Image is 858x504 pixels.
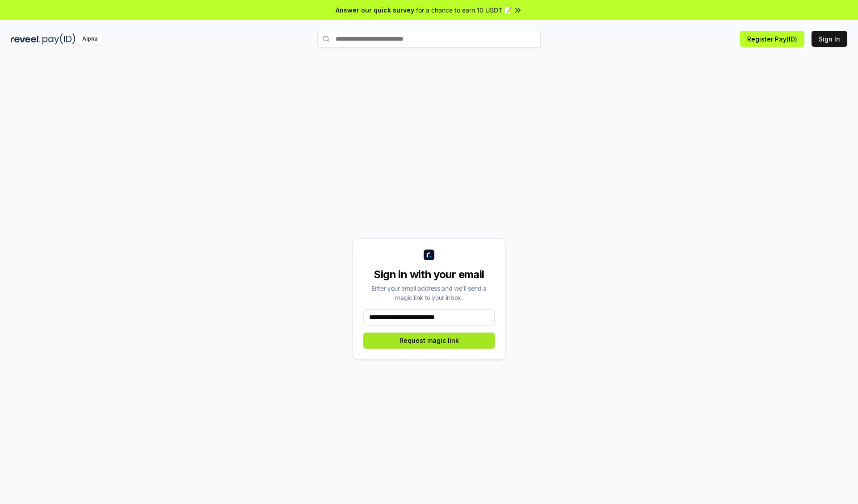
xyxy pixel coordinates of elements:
span: for a chance to earn 10 USDT 📝 [416,5,512,15]
button: Sign In [812,31,847,47]
img: pay_id [42,33,76,45]
button: Register Pay(ID) [740,31,804,47]
span: Answer our quick survey [336,5,414,15]
img: reveel_dark [11,33,41,45]
div: Alpha [77,33,102,45]
img: logo_small [424,250,434,260]
button: Request magic link [363,333,495,349]
div: Enter your email address and we’ll send a magic link to your inbox. [363,283,495,302]
div: Sign in with your email [363,267,495,282]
